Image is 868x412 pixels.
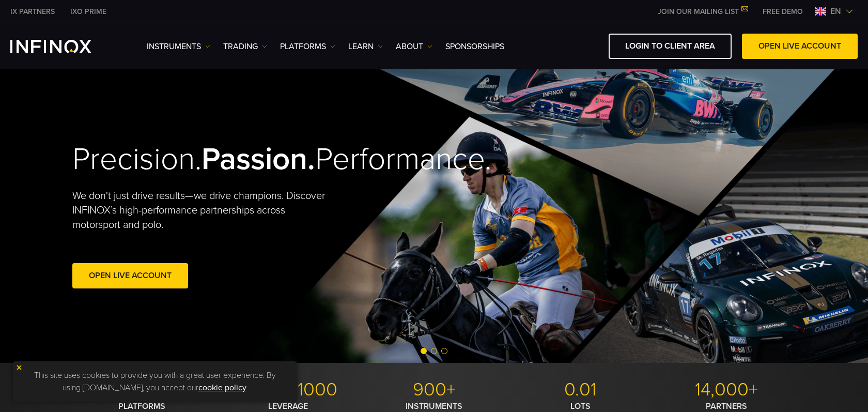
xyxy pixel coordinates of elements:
a: JOIN OUR MAILING LIST [650,7,755,16]
strong: Passion. [202,141,315,178]
a: cookie policy [198,383,246,393]
a: PLATFORMS [280,40,335,53]
p: 14,000+ [657,378,796,401]
p: This site uses cookies to provide you with a great user experience. By using [DOMAIN_NAME], you a... [18,367,292,396]
span: Go to slide 1 [421,348,427,354]
a: SPONSORSHIPS [445,40,504,53]
a: Instruments [147,40,210,53]
strong: LEVERAGE [268,401,308,411]
a: TRADING [223,40,267,53]
a: INFINOX [63,6,114,17]
a: Learn [348,40,383,53]
p: 0.01 [511,378,649,401]
span: Go to slide 3 [441,348,447,354]
a: INFINOX Logo [10,40,116,53]
h2: Precision. Performance. [72,141,398,178]
strong: INSTRUMENTS [406,401,462,411]
span: Go to slide 2 [431,348,437,354]
p: 900+ [365,378,503,401]
a: INFINOX [3,6,63,17]
strong: LOTS [570,401,591,411]
a: LOGIN TO CLIENT AREA [609,34,732,59]
a: ABOUT [396,40,432,53]
p: We don't just drive results—we drive champions. Discover INFINOX’s high-performance partnerships ... [72,189,333,232]
strong: PLATFORMS [118,401,165,411]
span: en [826,5,845,18]
a: Open Live Account [72,263,188,288]
strong: PARTNERS [706,401,747,411]
a: INFINOX MENU [755,6,811,17]
img: yellow close icon [16,364,23,371]
a: OPEN LIVE ACCOUNT [742,34,858,59]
